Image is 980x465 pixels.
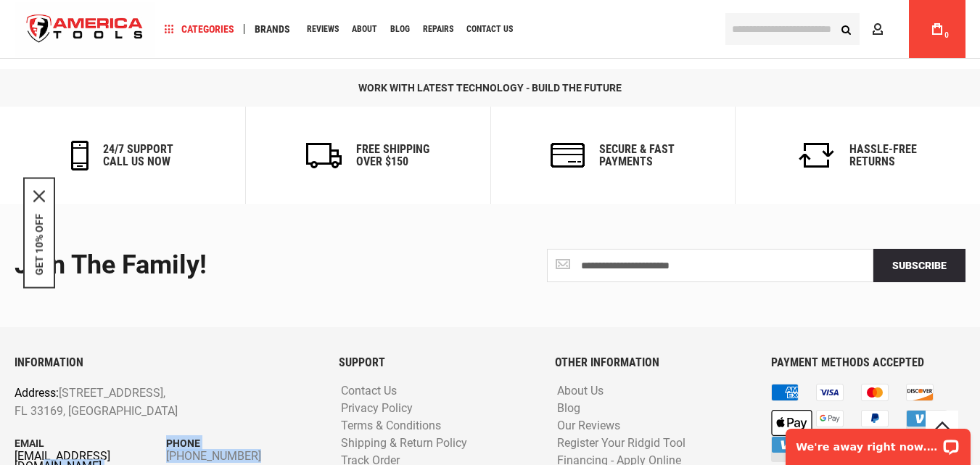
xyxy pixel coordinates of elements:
[390,25,410,33] span: Blog
[33,190,45,202] button: Close
[849,143,917,168] h6: Hassle-Free Returns
[337,384,400,398] a: Contact Us
[555,356,749,369] h6: OTHER INFORMATION
[553,419,624,433] a: Our Reviews
[832,15,860,43] button: Search
[339,356,533,369] h6: SUPPORT
[15,435,166,451] p: Email
[255,24,290,34] span: Brands
[460,20,519,39] a: Contact Us
[300,20,345,39] a: Reviews
[15,356,317,369] h6: INFORMATION
[345,20,384,39] a: About
[776,419,980,465] iframe: LiveChat chat widget
[307,25,339,33] span: Reviews
[103,143,173,168] h6: 24/7 support call us now
[553,384,607,398] a: About Us
[416,20,460,39] a: Repairs
[337,437,471,450] a: Shipping & Return Policy
[944,31,949,39] span: 0
[158,20,241,39] a: Categories
[352,25,377,33] span: About
[15,251,479,280] div: Join the Family!
[15,2,155,57] img: America Tools
[33,213,45,275] button: GET 10% OFF
[33,190,45,202] svg: close icon
[892,260,947,271] span: Subscribe
[384,20,416,39] a: Blog
[356,143,429,168] h6: Free Shipping Over $150
[166,435,318,451] p: Phone
[248,20,297,39] a: Brands
[15,384,257,421] p: [STREET_ADDRESS], FL 33169, [GEOGRAPHIC_DATA]
[166,451,318,461] a: [PHONE_NUMBER]
[15,2,155,57] a: store logo
[553,437,689,450] a: Register Your Ridgid Tool
[337,419,445,433] a: Terms & Conditions
[165,24,234,34] span: Categories
[15,386,59,400] span: Address:
[771,356,965,369] h6: PAYMENT METHODS ACCEPTED
[599,143,675,168] h6: secure & fast payments
[423,25,453,33] span: Repairs
[553,402,584,416] a: Blog
[466,25,513,33] span: Contact Us
[873,249,965,282] button: Subscribe
[337,402,416,416] a: Privacy Policy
